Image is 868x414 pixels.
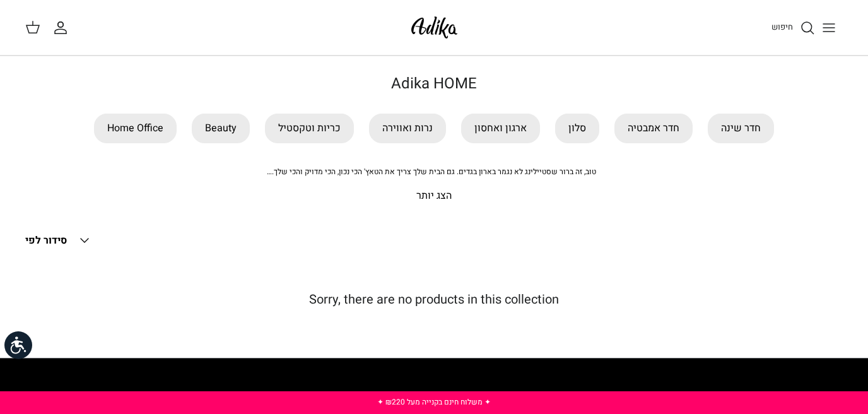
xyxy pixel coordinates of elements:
[267,166,596,177] span: טוב, זה ברור שסטיילינג לא נגמר בארון בגדים. גם הבית שלך צריך את הטאץ' הכי נכון, הכי מדויק והכי שלך.
[25,233,67,248] span: סידור לפי
[25,188,843,204] p: הצג יותר
[94,114,177,143] a: Home Office
[771,20,815,35] a: חיפוש
[192,114,250,143] a: Beauty
[614,114,693,143] a: חדר אמבטיה
[771,21,793,33] span: חיפוש
[25,75,843,93] h1: Adika HOME
[265,114,354,143] a: כריות וטקסטיל
[25,292,843,307] h5: Sorry, there are no products in this collection
[461,114,540,143] a: ארגון ואחסון
[708,114,774,143] a: חדר שינה
[815,14,843,42] button: Toggle menu
[25,227,92,254] button: סידור לפי
[377,396,491,408] a: ✦ משלוח חינם בקנייה מעל ₪220 ✦
[369,114,446,143] a: נרות ואווירה
[555,114,599,143] a: סלון
[53,20,73,35] a: החשבון שלי
[408,13,461,42] img: Adika IL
